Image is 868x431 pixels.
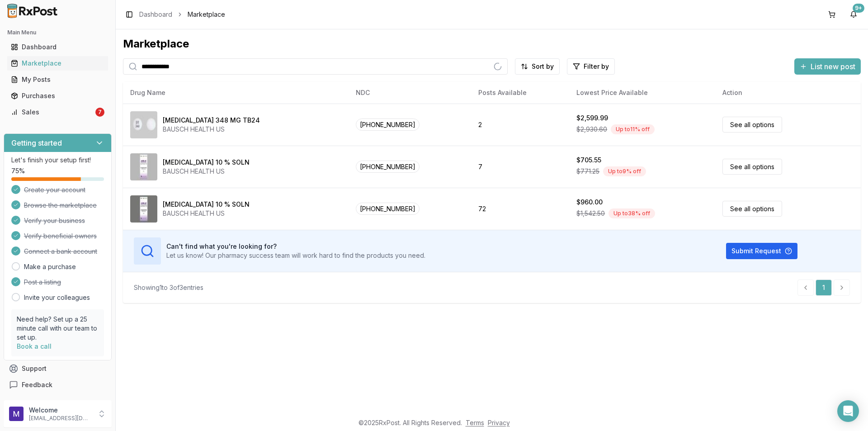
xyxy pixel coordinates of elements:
[4,360,112,377] button: Support
[11,59,104,68] div: Marketplace
[130,195,157,223] img: Jublia 10 % SOLN
[134,283,203,292] div: Showing 1 to 3 of 3 entries
[611,124,655,134] div: Up to 11 % off
[466,419,484,426] a: Terms
[576,209,605,218] span: $1,542.50
[4,56,112,71] button: Marketplace
[7,55,108,71] a: Marketplace
[163,167,250,176] div: BAUSCH HEALTH US
[11,43,104,52] div: Dashboard
[794,58,861,75] button: List new post
[356,203,420,215] span: [PHONE_NUMBER]
[471,104,569,146] td: 2
[95,108,104,117] div: 7
[130,111,157,138] img: Aplenzin 348 MG TB24
[584,62,609,71] span: Filter by
[24,293,90,302] a: Invite your colleagues
[24,185,85,194] span: Create your account
[576,167,599,176] span: $771.25
[349,82,471,104] th: NDC
[17,315,99,342] p: Need help? Set up a 25 minute call with our team to set up.
[576,156,601,165] div: $705.55
[11,75,104,84] div: My Posts
[17,342,52,350] a: Book a call
[139,10,225,19] nav: breadcrumb
[188,10,225,19] span: Marketplace
[29,415,92,422] p: [EMAIL_ADDRESS][DOMAIN_NAME]
[7,29,108,36] h2: Main Menu
[163,200,250,209] div: [MEDICAL_DATA] 10 % SOLN
[11,137,62,148] h3: Getting started
[797,279,850,296] nav: pagination
[853,4,864,13] div: 9+
[722,159,782,175] a: See all options
[356,118,420,131] span: [PHONE_NUMBER]
[846,7,861,22] button: 9+
[7,104,108,120] a: Sales7
[29,406,92,415] p: Welcome
[7,39,108,55] a: Dashboard
[139,10,172,19] a: Dashboard
[488,419,510,426] a: Privacy
[603,166,646,176] div: Up to 9 % off
[4,72,112,87] button: My Posts
[4,4,61,18] img: RxPost Logo
[24,278,61,287] span: Post a listing
[4,40,112,54] button: Dashboard
[722,117,782,133] a: See all options
[471,188,569,230] td: 72
[816,279,832,296] a: 1
[166,242,425,251] h3: Can't find what you're looking for?
[837,400,859,422] div: Open Intercom Messenger
[576,114,608,123] div: $2,599.99
[163,209,250,218] div: BAUSCH HEALTH US
[163,125,260,134] div: BAUSCH HEALTH US
[4,89,112,103] button: Purchases
[11,166,25,175] span: 75 %
[532,62,554,71] span: Sort by
[24,216,85,225] span: Verify your business
[163,158,250,167] div: [MEDICAL_DATA] 10 % SOLN
[130,153,157,180] img: Jublia 10 % SOLN
[4,377,112,393] button: Feedback
[22,380,52,389] span: Feedback
[24,247,97,256] span: Connect a bank account
[9,407,24,421] img: User avatar
[811,61,855,72] span: List new post
[7,71,108,88] a: My Posts
[163,116,260,125] div: [MEDICAL_DATA] 348 MG TB24
[11,156,104,165] p: Let's finish your setup first!
[471,146,569,188] td: 7
[726,243,797,259] button: Submit Request
[567,58,615,75] button: Filter by
[24,232,97,241] span: Verify beneficial owners
[24,201,97,210] span: Browse the marketplace
[609,208,655,218] div: Up to 38 % off
[11,108,94,117] div: Sales
[471,82,569,104] th: Posts Available
[24,262,76,271] a: Make a purchase
[794,63,861,72] a: List new post
[123,82,349,104] th: Drug Name
[569,82,715,104] th: Lowest Price Available
[166,251,425,260] p: Let us know! Our pharmacy success team will work hard to find the products you need.
[576,125,607,134] span: $2,930.60
[722,201,782,217] a: See all options
[7,88,108,104] a: Purchases
[356,161,420,173] span: [PHONE_NUMBER]
[4,105,112,119] button: Sales7
[515,58,560,75] button: Sort by
[11,91,104,100] div: Purchases
[576,198,603,207] div: $960.00
[123,37,861,51] div: Marketplace
[715,82,861,104] th: Action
